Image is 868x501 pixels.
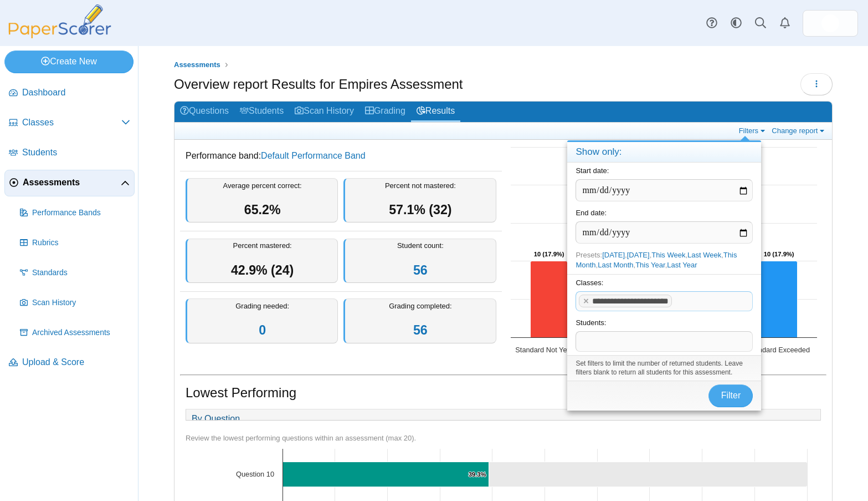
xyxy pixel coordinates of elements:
div: Student count: [343,239,496,284]
a: Grading [359,102,411,122]
div: Average percent correct: [186,178,338,223]
tags: ​ [576,331,753,351]
label: Start date: [576,166,609,175]
span: Rubrics [32,237,130,249]
div: Grading needed: [186,298,338,343]
label: End date: [576,209,607,217]
a: Rubrics [16,230,135,256]
h4: Show only: [567,142,761,163]
div: Set filters to limit the number of returned students. Leave filters blank to return all students ... [567,355,761,381]
text: Standard Not Yet Met [515,346,583,354]
span: Students [22,146,130,159]
span: Upload & Score [22,356,130,368]
a: Scan History [289,102,359,122]
a: Default Performance Band [261,151,366,160]
a: 56 [413,263,428,277]
span: Standards [32,267,130,279]
a: Last Year [667,261,697,269]
h1: Lowest Performing [186,383,296,402]
span: Performance Bands [32,208,130,219]
a: Dashboard [4,80,135,107]
a: Assessments [171,58,223,72]
tags: ​ [576,291,753,311]
a: Performance Bands [16,200,135,226]
a: Standards [16,260,135,286]
a: Change report [769,126,829,135]
a: Last Week [687,251,721,259]
a: Results [411,102,460,122]
x: remove tag [581,297,590,305]
a: This Year [635,261,665,269]
a: ps.Y0OAolr6RPehrr6a [803,10,858,37]
path: Question 10, 39.3%. % of Points Earned. [283,462,489,487]
div: Chart. Highcharts interactive chart. [505,141,827,363]
span: Assessments [174,60,220,69]
path: Standard Not Yet Met, 10. Overall Assessment Performance. [530,261,567,338]
button: Filter [708,384,753,407]
a: Assessments [4,170,135,196]
div: Percent not mastered: [343,178,496,223]
span: Scan History [32,297,130,308]
div: Grading completed: [343,298,496,343]
h1: Overview report Results for Empires Assessment [174,75,463,94]
path: Standard Exceeded, 10. Overall Assessment Performance. [760,261,797,338]
a: Filters [736,126,770,135]
span: 65.2% [244,203,281,217]
span: Filter [721,391,741,400]
a: Classes [4,110,135,136]
a: PaperScorer [4,31,115,40]
a: 0 [259,323,266,337]
span: Dashboard [22,87,130,99]
a: Scan History [16,290,135,316]
label: Students: [576,318,606,327]
div: Review the lowest performing questions within an assessment (max 20). [186,433,821,443]
text: Question 10 [236,470,274,478]
span: 42.9% (24) [231,263,294,277]
path: Question 10, 60.7. . [489,462,808,487]
label: Classes: [576,279,603,287]
a: Students [234,102,289,122]
a: Create New [4,50,133,73]
a: Last Month [598,261,633,269]
dd: Performance band: [180,141,502,170]
a: This Week [651,251,685,259]
a: Upload & Score [4,350,135,376]
span: Jeanie Hernandez [821,14,839,32]
a: [DATE] [602,251,625,259]
a: 56 [413,323,428,337]
a: Questions [174,102,234,122]
svg: Interactive chart [505,141,823,363]
img: PaperScorer [4,4,115,38]
a: By Question [186,409,245,428]
a: Alerts [773,11,797,36]
text: Standard Exceeded [747,346,809,354]
div: Percent mastered: [186,239,338,284]
img: ps.Y0OAolr6RPehrr6a [821,14,839,32]
text: 39.3% [469,471,486,478]
text: 10 (17.9%) [763,251,794,257]
span: Archived Assessments [32,327,130,338]
text: 10 (17.9%) [533,251,564,257]
span: Classes [22,117,121,129]
a: Archived Assessments [16,320,135,346]
span: Presets: , , , , , , , [576,251,737,269]
a: Students [4,140,135,166]
span: Assessments [23,176,121,189]
span: 57.1% (32) [389,203,451,217]
a: [DATE] [627,251,650,259]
